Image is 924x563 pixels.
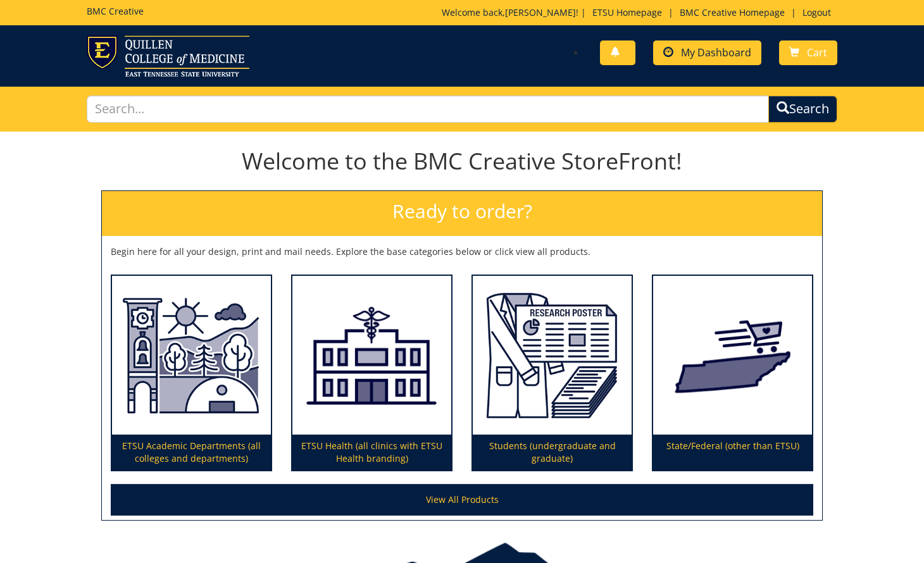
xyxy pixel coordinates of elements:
p: Begin here for all your design, print and mail needs. Explore the base categories below or click ... [111,245,813,258]
img: State/Federal (other than ETSU) [653,276,812,435]
a: ETSU Homepage [586,6,668,18]
img: ETSU Academic Departments (all colleges and departments) [112,276,271,435]
a: My Dashboard [653,40,761,65]
h2: Ready to order? [102,191,822,236]
a: Cart [779,40,837,65]
a: State/Federal (other than ETSU) [653,276,812,471]
a: ETSU Academic Departments (all colleges and departments) [112,276,271,471]
img: ETSU Health (all clinics with ETSU Health branding) [292,276,451,435]
img: ETSU logo [87,35,249,77]
a: ETSU Health (all clinics with ETSU Health branding) [292,276,451,471]
a: Logout [796,6,837,18]
img: Students (undergraduate and graduate) [473,276,632,435]
a: Students (undergraduate and graduate) [473,276,632,471]
p: ETSU Health (all clinics with ETSU Health branding) [292,435,451,470]
a: BMC Creative Homepage [673,6,791,18]
p: Students (undergraduate and graduate) [473,435,632,470]
button: Search [768,96,837,123]
span: My Dashboard [681,46,751,59]
p: ETSU Academic Departments (all colleges and departments) [112,435,271,470]
a: View All Products [111,484,813,516]
input: Search... [87,96,770,123]
h5: BMC Creative [87,6,144,16]
a: [PERSON_NAME] [505,6,576,18]
p: Welcome back, ! | | | [442,6,837,19]
p: State/Federal (other than ETSU) [653,435,812,470]
h1: Welcome to the BMC Creative StoreFront! [101,149,823,174]
span: Cart [807,46,827,59]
